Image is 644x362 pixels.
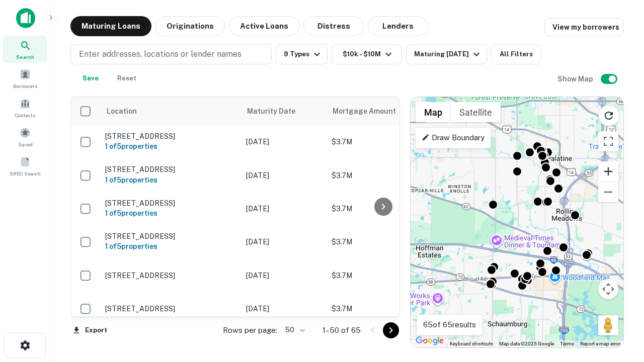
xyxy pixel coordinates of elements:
div: 50 [281,323,306,337]
p: 65 of 65 results [423,319,476,331]
p: [DATE] [246,236,321,247]
button: Lenders [368,16,428,36]
p: $3.7M [332,303,432,314]
h6: 1 of 5 properties [105,174,236,186]
a: Saved [3,123,47,150]
button: Zoom out [598,182,618,202]
p: [DATE] [246,303,321,314]
p: [STREET_ADDRESS] [105,232,236,241]
p: Rows per page: [223,324,277,336]
button: $10k - $10M [332,44,402,64]
button: Maturing Loans [70,16,151,36]
button: Distress [303,16,364,36]
button: All Filters [491,44,541,64]
a: Contacts [3,94,47,121]
a: Search [3,36,47,63]
p: [STREET_ADDRESS] [105,304,236,313]
h6: Show Map [557,73,595,84]
p: Enter addresses, locations or lender names [79,48,242,60]
span: Borrowers [13,82,37,90]
button: Active Loans [229,16,299,36]
th: Maturity Date [241,97,327,125]
img: Google [413,334,446,347]
p: [DATE] [246,270,321,281]
button: Enter addresses, locations or lender names [70,44,272,64]
span: Map data ©2025 Google [499,341,554,346]
span: Mortgage Amount [333,105,409,117]
p: $3.7M [332,270,432,281]
button: Show satellite imagery [451,102,501,122]
span: Location [106,105,137,117]
div: 0 0 [411,97,623,347]
a: SREO Search [3,152,47,179]
div: Maturing [DATE] [414,48,482,60]
a: View my borrowers [544,18,624,36]
a: Open this area in Google Maps (opens a new window) [413,334,446,347]
h6: 1 of 5 properties [105,208,236,219]
p: $3.7M [332,236,432,247]
button: Show street map [416,102,451,122]
a: Report a map error [580,341,620,346]
p: [DATE] [246,203,321,214]
iframe: Chat Widget [594,282,644,330]
a: Terms (opens in new tab) [560,341,574,346]
th: Location [100,97,241,125]
span: Maturity Date [247,105,308,117]
p: [DATE] [246,170,321,181]
button: Reload search area [598,105,619,126]
button: Reset [111,68,143,88]
button: Go to next page [383,322,399,338]
span: Search [16,53,34,61]
p: [STREET_ADDRESS] [105,271,236,280]
img: capitalize-icon.png [16,8,35,28]
button: Map camera controls [598,279,618,299]
h6: 1 of 5 properties [105,141,236,152]
p: [DATE] [246,136,321,147]
span: Saved [18,140,33,148]
button: Toggle fullscreen view [598,131,618,151]
button: Keyboard shortcuts [450,340,493,347]
p: [STREET_ADDRESS] [105,165,236,174]
button: Maturing [DATE] [406,44,487,64]
span: Contacts [15,111,35,119]
h6: 1 of 5 properties [105,241,236,252]
p: [STREET_ADDRESS] [105,199,236,208]
p: Draw Boundary [422,132,485,144]
button: Originations [155,16,225,36]
button: Zoom in [598,161,618,182]
p: $3.7M [332,203,432,214]
button: Export [70,323,110,338]
a: Borrowers [3,65,47,92]
button: Save your search to get updates of matches that match your search criteria. [74,68,107,88]
p: 1–50 of 65 [323,324,361,336]
th: Mortgage Amount [327,97,437,125]
button: 9 Types [276,44,328,64]
p: [STREET_ADDRESS] [105,132,236,141]
span: SREO Search [10,169,41,177]
p: $3.7M [332,170,432,181]
p: $3.7M [332,136,432,147]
